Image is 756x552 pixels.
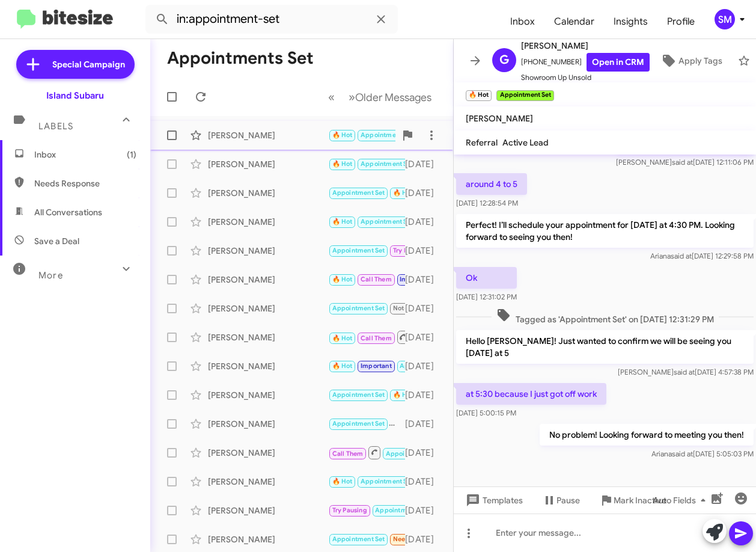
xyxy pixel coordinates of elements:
[393,391,413,399] span: 🔥 Hot
[650,251,754,260] span: Ariana [DATE] 12:29:58 PM
[208,447,328,459] div: [PERSON_NAME]
[167,49,314,68] h1: Appointments Set
[208,331,328,343] div: [PERSON_NAME]
[208,476,328,488] div: [PERSON_NAME]
[496,90,553,101] small: Appointment Set
[521,53,650,72] span: [PHONE_NUMBER]
[208,158,328,170] div: [PERSON_NAME]
[456,292,517,301] span: [DATE] 12:31:02 PM
[361,160,413,168] span: Appointment Set
[361,275,392,283] span: Call Them
[456,383,606,405] p: at 5:30 because I just got off work
[657,4,704,39] a: Profile
[386,450,439,458] span: Appointment Set
[328,157,405,171] div: Yes that is correct! See you soon 🙂
[332,189,385,197] span: Appointment Set
[34,235,79,247] span: Save a Deal
[38,121,73,132] span: Labels
[34,177,136,189] span: Needs Response
[34,149,136,161] span: Inbox
[328,272,405,286] div: Of course! We are located at [STREET_ADDRESS].
[328,244,405,257] div: You're welcome! If you have any questions or need assistance in the future, feel free to reach ou...
[208,533,328,545] div: [PERSON_NAME]
[208,389,328,401] div: [PERSON_NAME]
[328,503,405,517] div: Perfect! We will see you then.
[456,330,754,364] p: Hello [PERSON_NAME]! Just wanted to confirm we will be seeing you [DATE] at 5
[393,189,413,197] span: 🔥 Hot
[405,216,444,228] div: [DATE]
[46,90,104,102] div: Island Subaru
[208,187,328,199] div: [PERSON_NAME]
[671,251,692,260] span: said at
[34,206,102,218] span: All Conversations
[544,4,604,39] a: Calendar
[16,50,135,79] a: Special Campaign
[332,450,364,458] span: Call Them
[704,9,743,29] button: SM
[332,275,353,283] span: 🔥 Hot
[208,129,328,141] div: [PERSON_NAME]
[341,85,439,109] button: Next
[52,58,125,70] span: Special Campaign
[405,476,444,488] div: [DATE]
[405,418,444,430] div: [DATE]
[590,489,676,511] button: Mark Inactive
[405,360,444,372] div: [DATE]
[456,198,518,207] span: [DATE] 12:28:54 PM
[405,187,444,199] div: [DATE]
[38,270,63,281] span: More
[501,4,544,39] span: Inbox
[328,90,335,105] span: «
[454,489,532,511] button: Templates
[405,331,444,343] div: [DATE]
[456,173,527,195] p: around 4 to 5
[400,362,453,370] span: Appointment Set
[540,424,754,446] p: No problem! Looking forward to meeting you then!
[604,4,657,39] a: Insights
[393,247,428,254] span: Try Pausing
[332,391,385,399] span: Appointment Set
[405,533,444,545] div: [DATE]
[521,38,650,53] span: [PERSON_NAME]
[556,489,580,511] span: Pause
[466,113,533,124] span: [PERSON_NAME]
[678,50,722,72] span: Apply Tags
[405,158,444,170] div: [DATE]
[466,137,498,148] span: Referral
[208,245,328,257] div: [PERSON_NAME]
[456,214,754,248] p: Perfect! I’ll schedule your appointment for [DATE] at 4:30 PM. Looking forward to seeing you then!
[322,85,439,109] nav: Page navigation example
[332,218,353,225] span: 🔥 Hot
[332,420,385,428] span: Appointment Set
[321,85,342,109] button: Previous
[587,53,650,72] a: Open in CRM
[618,367,754,376] span: [PERSON_NAME] [DATE] 4:57:38 PM
[466,90,492,101] small: 🔥 Hot
[355,91,431,104] span: Older Messages
[616,158,754,167] span: [PERSON_NAME] [DATE] 12:11:06 PM
[672,158,693,167] span: said at
[361,334,392,342] span: Call Them
[405,245,444,257] div: [DATE]
[332,362,353,370] span: 🔥 Hot
[208,274,328,286] div: [PERSON_NAME]
[674,367,695,376] span: said at
[499,51,509,70] span: G
[614,489,666,511] span: Mark Inactive
[332,477,353,485] span: 🔥 Hot
[405,302,444,314] div: [DATE]
[651,449,754,458] span: Ariana [DATE] 5:05:03 PM
[328,215,405,228] div: Okay Aiden! If anything changes we are always here for you.
[332,131,353,139] span: 🔥 Hot
[328,359,405,373] div: No problem!
[361,218,413,225] span: Appointment Set
[208,302,328,314] div: [PERSON_NAME]
[492,308,719,325] span: Tagged as 'Appointment Set' on [DATE] 12:31:29 PM
[332,535,385,543] span: Appointment Set
[375,506,428,514] span: Appointment Set
[332,304,385,312] span: Appointment Set
[653,489,710,511] span: Auto Fields
[332,506,367,514] span: Try Pausing
[332,334,353,342] span: 🔥 Hot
